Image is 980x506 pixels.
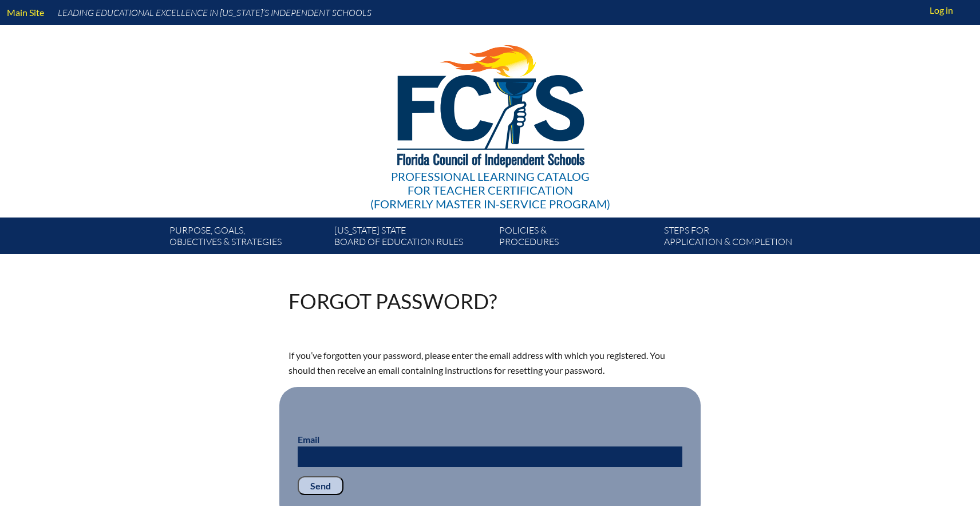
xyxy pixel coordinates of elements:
[659,222,824,254] a: Steps forapplication & completion
[408,183,573,197] span: for Teacher Certification
[366,23,615,213] a: Professional Learning Catalog for Teacher Certification(formerly Master In-service Program)
[165,222,330,254] a: Purpose, goals,objectives & strategies
[298,476,343,496] input: Send
[298,434,319,445] label: Email
[372,25,608,181] img: FCISlogo221.eps
[2,5,49,20] a: Main Site
[930,3,953,17] span: Log in
[289,348,691,378] p: If you’ve forgotten your password, please enter the email address with which you registered. You ...
[289,291,497,311] h1: Forgot password?
[330,222,495,254] a: [US_STATE] StateBoard of Education rules
[370,169,610,211] div: Professional Learning Catalog (formerly Master In-service Program)
[495,222,659,254] a: Policies &Procedures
